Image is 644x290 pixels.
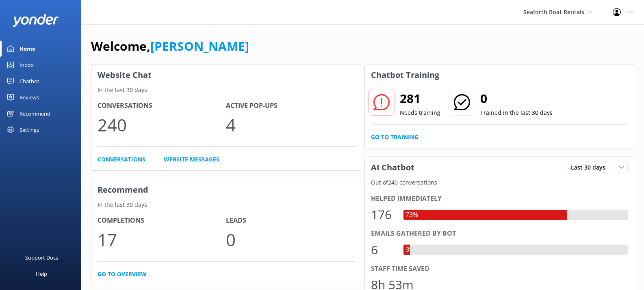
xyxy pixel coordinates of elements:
a: [PERSON_NAME] [150,38,249,54]
p: Out of 240 conversations [365,178,634,187]
p: 240 [98,111,226,138]
p: In the last 30 days [91,86,361,95]
div: 73% [403,210,420,220]
div: Settings [20,122,39,138]
div: Help [36,266,47,282]
div: Home [20,41,35,57]
h3: AI Chatbot [365,157,421,178]
div: Chatbot [20,73,39,89]
h4: Completions [98,215,226,226]
h4: Conversations [98,101,226,111]
a: Conversations [98,155,145,164]
p: 4 [226,111,354,138]
a: Go to Training [371,133,418,142]
h2: 281 [400,89,440,108]
h2: 0 [480,89,553,108]
h1: Welcome, [91,37,249,56]
h3: Chatbot Training [365,64,445,86]
h4: Active Pop-ups [226,101,354,111]
div: Recommend [20,105,50,122]
div: 3% [403,245,416,255]
p: 17 [98,226,226,253]
h3: Recommend [91,179,361,200]
div: Emails gathered by bot [371,228,628,239]
a: Go to overview [98,270,147,279]
div: Helped immediately [371,193,628,204]
p: Needs training [400,108,440,117]
h4: Leads [226,215,354,226]
span: Last 30 days [571,163,610,172]
div: 6 [371,240,395,260]
div: Inbox [20,57,34,73]
img: yonder-white-logo.png [12,14,59,27]
p: Trained in the last 30 days [480,108,553,117]
span: Seaforth Boat Rentals [523,8,584,16]
div: Staff time saved [371,264,628,274]
div: Reviews [20,89,39,105]
p: 0 [226,226,354,253]
h3: Website Chat [91,64,361,86]
a: Website Messages [164,155,219,164]
div: 176 [371,205,395,224]
p: In the last 30 days [91,200,361,209]
div: Support Docs [25,249,58,266]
